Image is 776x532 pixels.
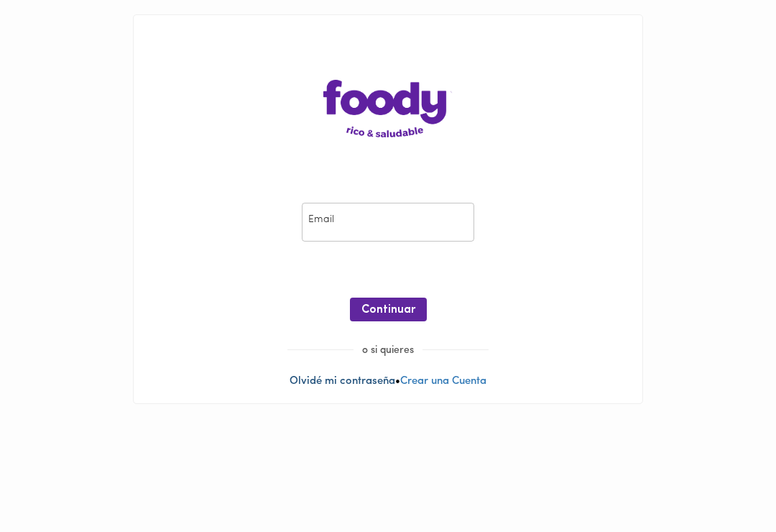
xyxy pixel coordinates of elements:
button: Continuar [350,298,427,321]
iframe: Messagebird Livechat Widget [693,449,762,518]
div: • [134,15,642,403]
img: logo-main-page.png [323,80,453,137]
span: o si quieres [354,345,422,356]
a: Olvidé mi contraseña [290,376,395,387]
input: pepitoperez@gmail.com [302,203,474,242]
a: Crear una Cuenta [400,376,486,387]
span: Continuar [361,303,415,317]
